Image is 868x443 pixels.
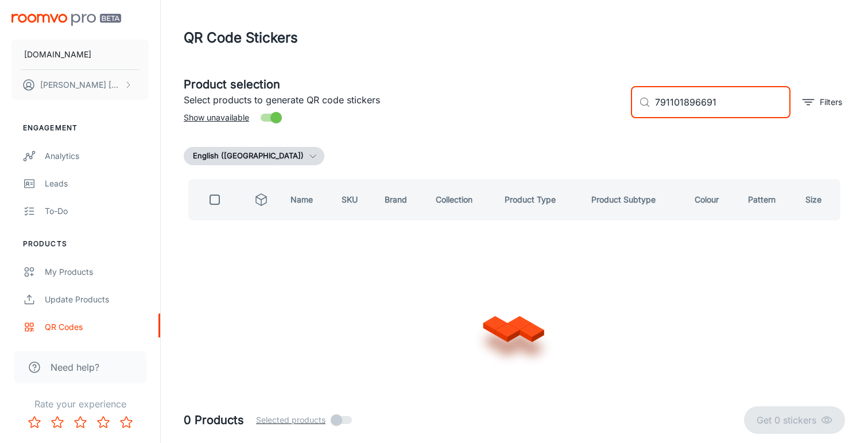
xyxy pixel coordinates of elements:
[115,411,138,434] button: Rate 5 star
[184,28,298,48] h1: QR Code Stickers
[51,360,99,374] span: Need help?
[796,179,845,220] th: Size
[45,177,149,190] div: Leads
[184,93,622,107] p: Select products to generate QR code stickers
[24,48,91,61] p: [DOMAIN_NAME]
[184,111,249,124] span: Show unavailable
[332,179,375,220] th: SKU
[256,414,325,426] span: Selected products
[800,93,845,111] button: filter
[11,40,149,69] button: [DOMAIN_NAME]
[375,179,427,220] th: Brand
[184,147,324,165] button: English ([GEOGRAPHIC_DATA])
[582,179,685,220] th: Product Subtype
[46,411,69,434] button: Rate 2 star
[45,321,149,333] div: QR Codes
[45,293,149,306] div: Update Products
[281,179,332,220] th: Name
[739,179,796,220] th: Pattern
[23,411,46,434] button: Rate 1 star
[495,179,582,220] th: Product Type
[820,96,842,108] p: Filters
[69,411,92,434] button: Rate 3 star
[45,150,149,162] div: Analytics
[9,397,151,411] p: Rate your experience
[45,205,149,217] div: To-do
[184,76,622,93] h5: Product selection
[40,79,121,91] p: [PERSON_NAME] [PERSON_NAME]
[11,70,149,100] button: [PERSON_NAME] [PERSON_NAME]
[45,266,149,278] div: My Products
[655,86,790,118] input: Search by SKU, brand, collection...
[685,179,739,220] th: Colour
[11,14,121,26] img: Roomvo PRO Beta
[92,411,115,434] button: Rate 4 star
[427,179,495,220] th: Collection
[184,411,244,429] h5: 0 Products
